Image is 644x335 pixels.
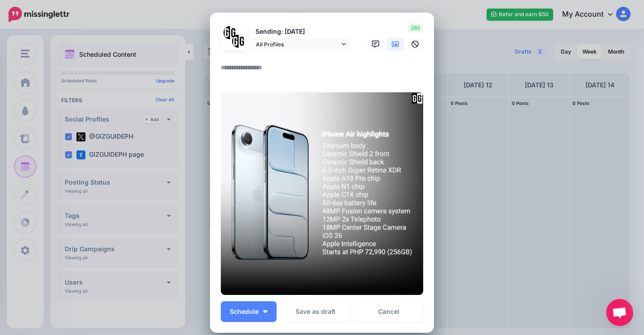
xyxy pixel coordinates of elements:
[256,40,340,49] span: All Profiles
[263,310,268,313] img: arrow-down-white.png
[221,301,277,322] button: Schedule
[281,301,350,322] button: Save as draft
[224,26,237,39] img: 353459792_649996473822713_4483302954317148903_n-bsa138318.png
[232,35,245,48] img: JT5sWCfR-79925.png
[251,38,350,51] a: All Profiles
[408,23,423,32] span: 280
[251,27,350,37] p: Sending: [DATE]
[354,301,423,322] a: Cancel
[230,308,259,315] span: Schedule
[221,92,423,295] img: U1LDV9FRKQ74TBTNC5D5RE2CQV9303AJ.png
